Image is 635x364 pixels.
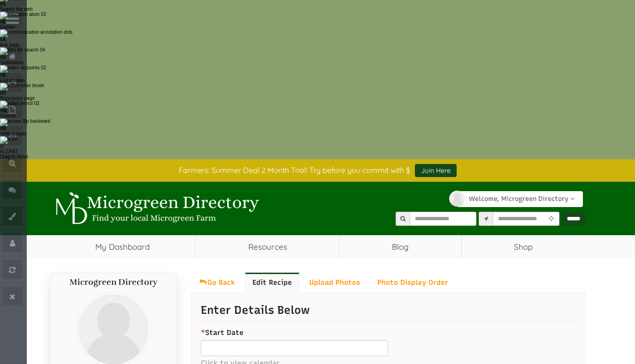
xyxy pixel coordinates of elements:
[245,273,299,292] a: Edit Recipe
[191,273,243,292] a: Go Back
[449,191,465,207] img: profile profile holder
[50,192,261,225] img: Microgreen Directory
[43,164,592,177] div: Farmers: Summer Deal 2 Month Trial! Try before you commit with $
[340,235,461,259] a: Blog
[201,302,575,321] p: Enter Details Below
[302,273,367,292] a: Upload Photos
[415,164,457,177] a: Join Here
[196,235,339,259] a: Resources
[546,216,556,222] i: Use Current Location
[50,235,196,259] a: My Dashboard
[457,191,583,207] a: Welcome, Microgreen Directory
[462,235,585,259] a: Shop
[60,278,167,287] h4: Microgreen Directory
[370,273,456,292] a: Photo Display Order
[201,328,244,338] label: Start Date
